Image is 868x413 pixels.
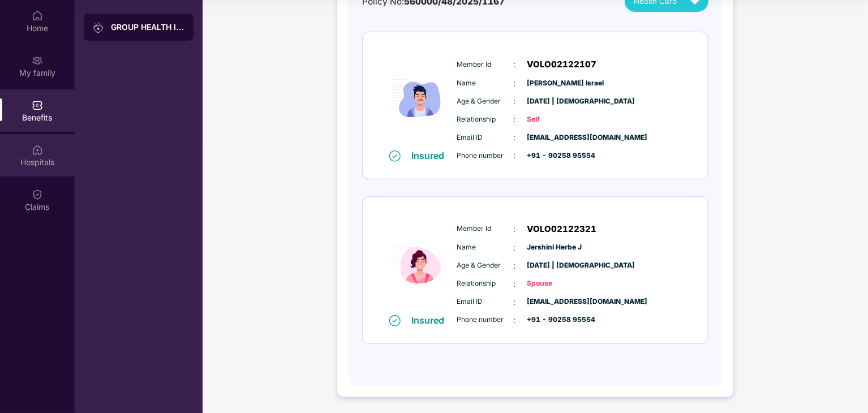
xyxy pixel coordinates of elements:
[514,77,516,89] span: :
[527,96,584,107] span: [DATE] | [DEMOGRAPHIC_DATA]
[527,242,584,253] span: Jershini Herbe J
[527,78,584,89] span: [PERSON_NAME] Israel
[514,113,516,126] span: :
[457,132,514,143] span: Email ID
[93,22,104,33] img: svg+xml;base64,PHN2ZyB3aWR0aD0iMjAiIGhlaWdodD0iMjAiIHZpZXdCb3g9IjAgMCAyMCAyMCIgZmlsbD0ibm9uZSIgeG...
[457,114,514,125] span: Relationship
[514,296,516,308] span: :
[412,150,452,161] div: Insured
[457,150,514,161] span: Phone number
[527,150,584,161] span: +91 - 90258 95554
[386,214,454,314] img: icon
[527,114,584,125] span: Self
[514,223,516,235] span: :
[389,315,401,326] img: svg+xml;base64,PHN2ZyB4bWxucz0iaHR0cDovL3d3dy53My5vcmcvMjAwMC9zdmciIHdpZHRoPSIxNiIgaGVpZ2h0PSIxNi...
[527,58,597,71] span: VOLO02122107
[527,315,584,325] span: +91 - 90258 95554
[514,131,516,144] span: :
[514,95,516,107] span: :
[32,100,43,111] img: svg+xml;base64,PHN2ZyBpZD0iQmVuZWZpdHMiIHhtbG5zPSJodHRwOi8vd3d3LnczLm9yZy8yMDAwL3N2ZyIgd2lkdGg9Ij...
[514,278,516,290] span: :
[457,296,514,307] span: Email ID
[514,149,516,162] span: :
[386,49,454,149] img: icon
[457,260,514,271] span: Age & Gender
[527,132,584,143] span: [EMAIL_ADDRESS][DOMAIN_NAME]
[457,59,514,70] span: Member Id
[457,223,514,234] span: Member Id
[111,21,184,33] div: GROUP HEALTH INSURANCE
[514,314,516,326] span: :
[32,10,43,21] img: svg+xml;base64,PHN2ZyBpZD0iSG9tZSIgeG1sbnM9Imh0dHA6Ly93d3cudzMub3JnLzIwMDAvc3ZnIiB3aWR0aD0iMjAiIG...
[514,58,516,71] span: :
[32,189,43,200] img: svg+xml;base64,PHN2ZyBpZD0iQ2xhaW0iIHhtbG5zPSJodHRwOi8vd3d3LnczLm9yZy8yMDAwL3N2ZyIgd2lkdGg9IjIwIi...
[457,278,514,289] span: Relationship
[412,315,452,326] div: Insured
[514,260,516,272] span: :
[457,315,514,325] span: Phone number
[457,242,514,253] span: Name
[527,260,584,271] span: [DATE] | [DEMOGRAPHIC_DATA]
[32,144,43,156] img: svg+xml;base64,PHN2ZyBpZD0iSG9zcGl0YWxzIiB4bWxucz0iaHR0cDovL3d3dy53My5vcmcvMjAwMC9zdmciIHdpZHRoPS...
[527,222,597,236] span: VOLO02122321
[457,96,514,107] span: Age & Gender
[527,296,584,307] span: [EMAIL_ADDRESS][DOMAIN_NAME]
[32,55,43,66] img: svg+xml;base64,PHN2ZyB3aWR0aD0iMjAiIGhlaWdodD0iMjAiIHZpZXdCb3g9IjAgMCAyMCAyMCIgZmlsbD0ibm9uZSIgeG...
[527,278,584,289] span: Spouse
[514,242,516,254] span: :
[457,78,514,89] span: Name
[389,150,401,162] img: svg+xml;base64,PHN2ZyB4bWxucz0iaHR0cDovL3d3dy53My5vcmcvMjAwMC9zdmciIHdpZHRoPSIxNiIgaGVpZ2h0PSIxNi...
